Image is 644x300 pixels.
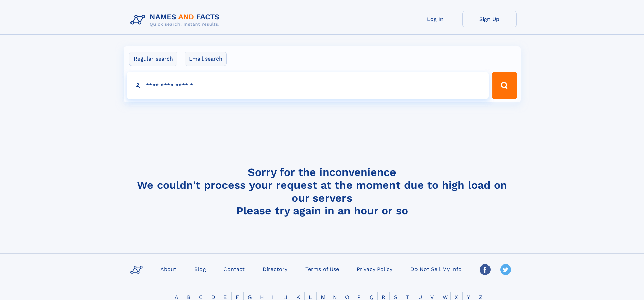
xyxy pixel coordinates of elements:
img: Facebook [480,264,491,275]
a: About [158,264,179,274]
input: search input [127,72,489,99]
a: Blog [192,264,209,274]
a: Contact [221,264,247,274]
img: Twitter [500,264,511,275]
a: Privacy Policy [354,264,395,274]
a: Log In [408,11,462,27]
a: Directory [260,264,290,274]
a: Terms of Use [303,264,342,274]
button: Search Button [492,72,517,99]
label: Email search [185,52,227,66]
a: Do Not Sell My Info [408,264,464,274]
h4: Sorry for the inconvenience We couldn't process your request at the moment due to high load on ou... [128,166,517,217]
label: Regular search [129,52,177,66]
a: Sign Up [462,11,517,27]
img: Logo Names and Facts [128,11,225,29]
